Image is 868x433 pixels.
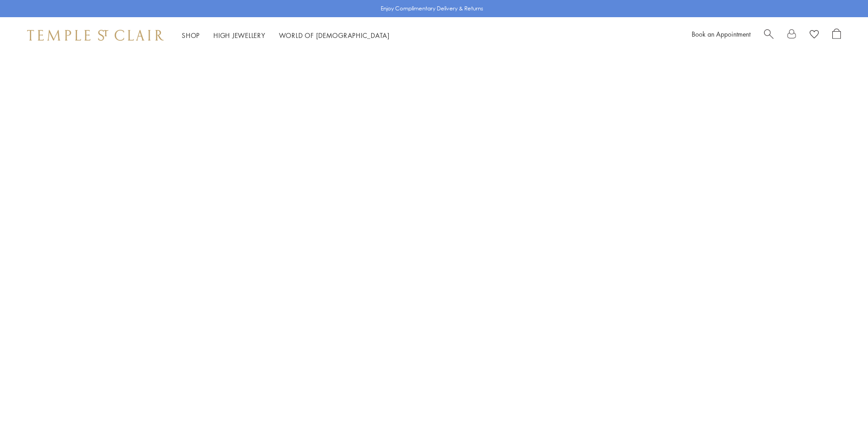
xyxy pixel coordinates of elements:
[27,30,164,41] img: Temple St. Clair
[692,29,750,38] a: Book an Appointment
[213,31,265,40] a: High JewelleryHigh Jewellery
[764,28,774,42] a: Search
[381,4,483,13] p: Enjoy Complimentary Delivery & Returns
[182,30,390,41] nav: Main navigation
[182,31,200,40] a: ShopShop
[832,28,841,42] a: Open Shopping Bag
[810,28,819,42] a: View Wishlist
[279,31,390,40] a: World of [DEMOGRAPHIC_DATA]World of [DEMOGRAPHIC_DATA]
